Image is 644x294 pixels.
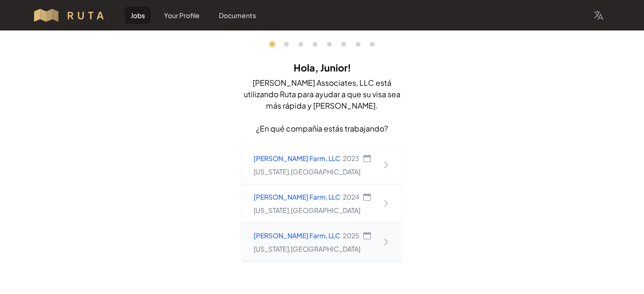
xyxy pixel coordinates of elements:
time: 2024 [343,193,359,201]
p: [PERSON_NAME] Farm, LLC [254,153,340,163]
nav: Progress [242,30,402,58]
p: [PERSON_NAME] Farm, LLC [254,231,340,240]
a: Jobs [125,7,151,24]
p: [PERSON_NAME] Associates, LLC está utilizando Ruta para ayudar a que su visa sea más rápida y [PE... [242,77,402,112]
p: [US_STATE] , [GEOGRAPHIC_DATA] [254,244,360,253]
p: [PERSON_NAME] Farm, LLC [254,192,340,202]
a: Documents [213,7,262,24]
img: Your Company [32,8,114,23]
p: ¿En qué compañía estás trabajando? [242,123,402,134]
time: 2023 [343,154,359,162]
p: [US_STATE] , [GEOGRAPHIC_DATA] [254,167,360,176]
a: Your Profile [158,7,205,24]
time: 2025 [343,231,359,240]
h2: Hola, Junior! [242,58,402,77]
p: [US_STATE] , [GEOGRAPHIC_DATA] [254,205,360,215]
